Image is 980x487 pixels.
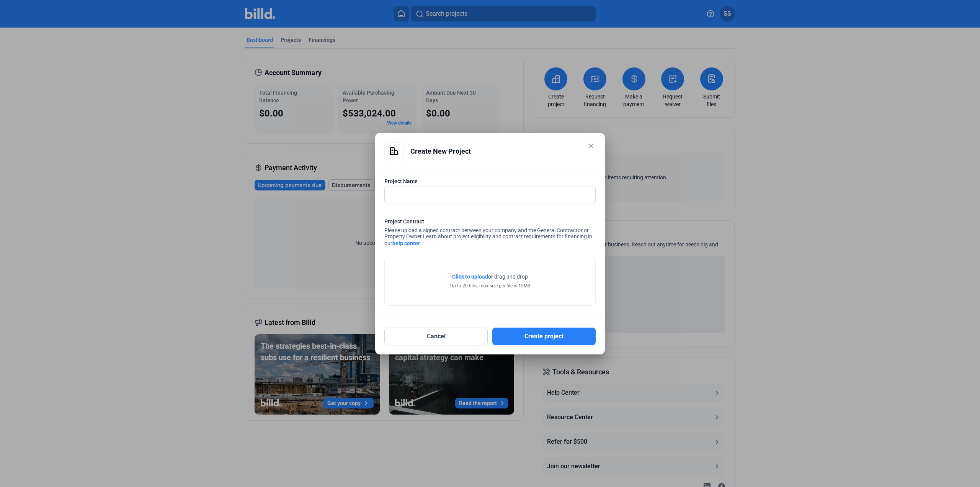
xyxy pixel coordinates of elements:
[586,141,596,151] mat-icon: close
[384,177,596,185] div: Project Name
[410,142,596,161] div: Create New Project
[450,282,530,289] div: Up to 20 files, max size per file is 15MB
[492,328,596,345] button: Create project
[488,273,528,280] span: or drag and drop
[384,218,596,227] div: Project Contract
[392,240,420,246] a: help center
[384,218,596,249] div: Please upload a signed contract between your company and the General Contractor or Property Owner.
[452,274,488,280] span: Click to upload
[384,233,592,246] span: Learn about project eligibility and contract requirements for financing in our .
[384,328,488,345] button: Cancel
